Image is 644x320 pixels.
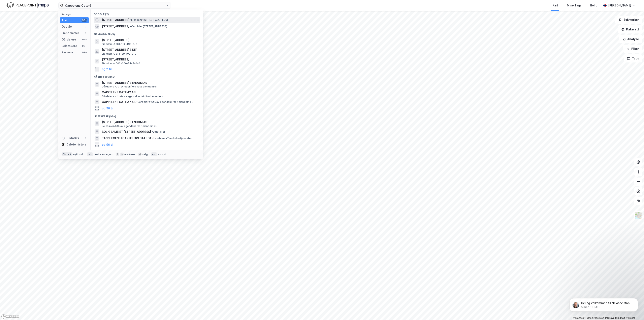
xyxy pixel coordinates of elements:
[152,137,154,140] span: •
[130,18,168,22] span: Eiendom • [STREET_ADDRESS]
[585,317,604,319] a: OpenStreetMap
[102,85,157,88] span: Gårdeiere • Utl. av egen/leid fast eiendom el.
[87,152,93,156] div: tab
[102,106,114,111] button: og 96 til
[563,290,644,318] iframe: Intercom notifications message
[102,80,198,85] span: [STREET_ADDRESS] EIENDOM AS
[618,25,642,33] button: Datasett
[62,13,89,16] div: Kategori
[102,18,129,22] span: [STREET_ADDRESS]
[1,314,19,319] a: Mapbox homepage
[62,37,76,42] div: Gårdeiere
[84,31,87,35] div: 5
[102,90,198,95] span: CAPPELENS GATE 42 AS
[158,153,166,156] div: avbryt
[62,152,72,156] div: Ctrl + k
[91,72,203,80] div: Gårdeiere (99+)
[6,2,49,9] img: logo.f888ab2527a4732fd821a326f86c7f29.svg
[142,153,148,156] div: velg
[605,317,625,319] a: Improve this map
[102,120,198,125] span: [STREET_ADDRESS] EIENDOM AS
[82,19,87,22] div: 99+
[62,44,77,48] div: Leietakere
[84,25,87,28] div: 2
[152,130,165,133] span: Leietaker
[66,142,87,147] div: Delete history
[552,3,558,8] div: Kart
[102,52,136,55] span: Eiendom • 3314-39-107-0-0
[94,153,113,156] div: neste kategori
[82,51,87,54] div: 99+
[102,43,137,46] span: Eiendom • 3301-114-198-0-0
[136,100,193,104] span: Gårdeiere • Utl. av egen/leid fast eiendom el.
[130,25,167,28] span: Område • [STREET_ADDRESS]
[62,136,79,140] div: Historikk
[136,100,137,103] span: •
[624,54,642,62] button: Tags
[102,38,198,43] span: [STREET_ADDRESS]
[102,142,114,147] button: og 96 til
[102,129,151,134] span: BOLIGSAMEIET [STREET_ADDRESS]
[590,3,597,8] div: Bolig
[102,47,198,52] span: [STREET_ADDRESS] EIKER
[619,35,642,43] button: Analyse
[62,24,72,29] div: Google
[102,125,157,128] span: Leietaker • Utl. av egen/leid fast eiendom el.
[62,31,79,35] div: Eiendommer
[102,100,135,104] span: CAPPELENS GATE 37 AS
[62,50,75,55] div: Personer
[91,148,203,155] div: Personer (99+)
[82,44,87,48] div: 99+
[130,25,131,28] span: •
[573,317,584,319] a: Mapbox
[152,137,192,140] span: Leietaker • Tannhelsetjenester
[63,2,166,8] input: Søk på adresse, matrikkel, gårdeiere, leietakere eller personer
[151,152,157,156] div: esc
[608,3,631,8] div: [PERSON_NAME]
[124,153,135,156] div: markere
[635,212,642,219] img: Z
[62,18,67,23] div: Alle
[615,16,642,24] button: Bokmerker
[91,30,203,37] div: Eiendommer (5)
[102,57,198,62] span: [STREET_ADDRESS]
[102,62,140,65] span: Eiendom • 4003-300-5142-0-0
[102,24,129,29] span: [STREET_ADDRESS]
[102,95,163,98] span: Gårdeiere • Utleie av egen eller leid fast eiendom
[130,18,131,21] span: •
[102,136,152,141] span: TANNLEGENE I CAPPELENS GATE DA
[567,3,581,8] div: Mine Tags
[152,130,153,133] span: •
[73,153,84,156] div: nytt søk
[623,45,642,53] button: Filter
[102,67,112,72] button: og 2 til
[91,9,203,17] div: Google (2)
[91,112,203,119] div: Leietakere (99+)
[82,38,87,41] div: 99+
[84,136,87,140] div: 0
